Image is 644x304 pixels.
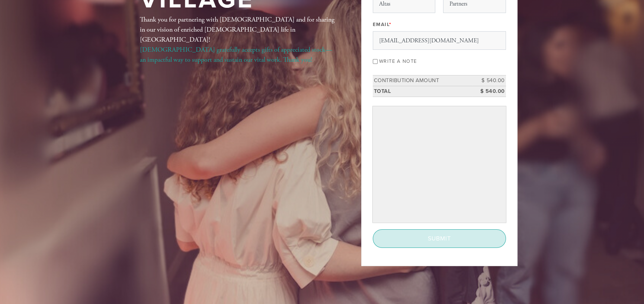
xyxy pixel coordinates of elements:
[389,22,392,28] span: This field is required.
[373,229,506,248] input: Submit
[373,86,472,97] td: Total
[140,45,332,64] a: [DEMOGRAPHIC_DATA] gratefully accepts gifts of appreciated stock—an impactful way to support and ...
[472,86,506,97] td: $ 540.00
[373,75,472,86] td: Contribution Amount
[379,58,417,64] label: Write a note
[472,75,506,86] td: $ 540.00
[140,14,337,65] div: Thank you for partnering with [DEMOGRAPHIC_DATA] and for sharing in our vision of enriched [DEMOG...
[374,108,504,221] iframe: Secure payment input frame
[373,21,392,28] label: Email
